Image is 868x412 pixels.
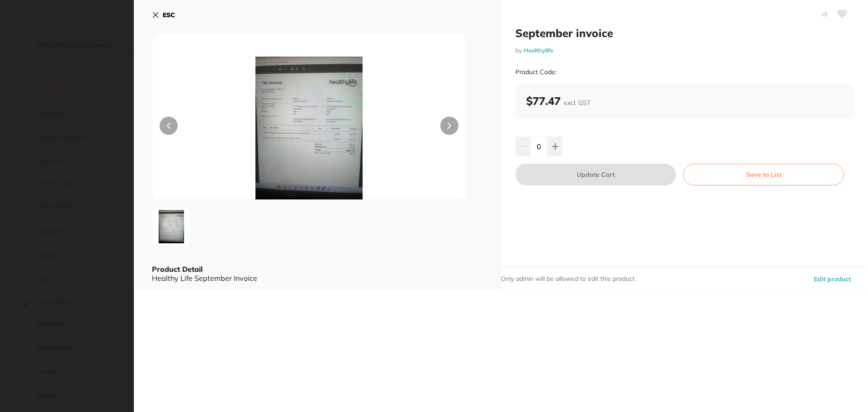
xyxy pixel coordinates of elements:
img: ZTAgKDY4KS5qcGVn [215,57,403,199]
h2: September invoice [515,26,854,40]
b: Product Detail [152,265,203,274]
a: Healthylife [524,47,553,54]
button: ESC [152,7,175,23]
span: excl. GST [564,99,590,107]
div: Healthy Life September Invoice [152,274,483,282]
small: Product Code: [515,68,557,76]
p: Only admin will be allowed to edit this product [501,275,635,284]
small: by [515,47,854,54]
button: Edit product [811,268,854,290]
b: $77.47 [526,94,590,108]
button: Update Cart [515,164,676,185]
button: Save to List [683,164,844,185]
img: ZTAgKDY4KS5qcGVn [155,206,188,247]
b: ESC [163,11,175,19]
